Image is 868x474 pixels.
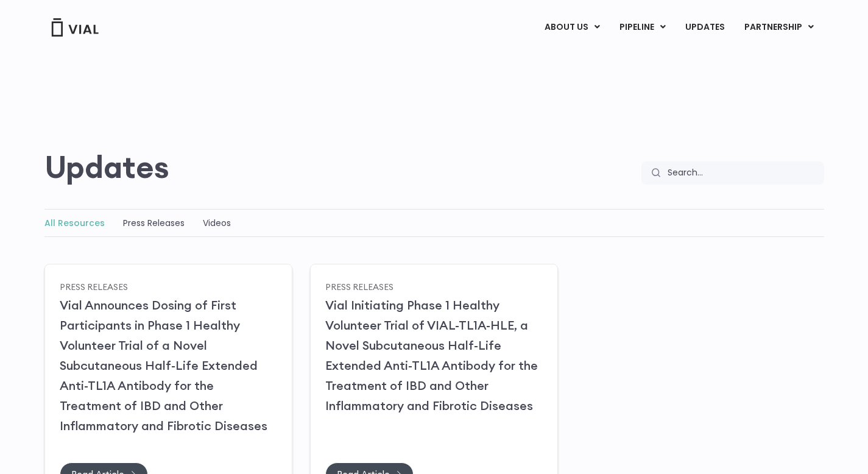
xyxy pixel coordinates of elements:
[203,217,231,229] a: Videos
[676,17,734,38] a: UPDATES
[44,149,169,185] h2: Updates
[44,217,105,229] a: All Resources
[123,217,185,229] a: Press Releases
[735,17,824,38] a: PARTNERSHIPMenu Toggle
[660,161,824,185] input: Search...
[610,17,675,38] a: PIPELINEMenu Toggle
[325,281,393,292] a: Press Releases
[60,297,267,433] a: Vial Announces Dosing of First Participants in Phase 1 Healthy Volunteer Trial of a Novel Subcuta...
[325,297,538,413] a: Vial Initiating Phase 1 Healthy Volunteer Trial of VIAL-TL1A-HLE, a Novel Subcutaneous Half-Life ...
[60,281,128,292] a: Press Releases
[51,18,99,37] img: Vial Logo
[535,17,609,38] a: ABOUT USMenu Toggle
